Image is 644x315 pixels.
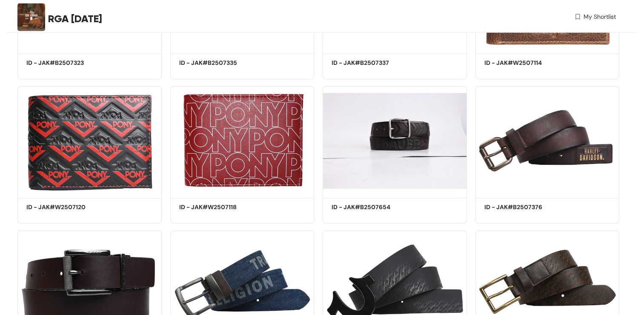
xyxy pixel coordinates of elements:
[17,3,45,31] img: Buyer Portal
[574,12,581,21] img: wishlist
[332,203,404,212] h5: ID - JAK#B2507654
[179,58,252,67] h5: ID - JAK#B2507335
[332,58,404,67] h5: ID - JAK#B2507337
[17,86,162,195] img: f838ab5f-d710-4fa9-8ffb-9dff7d7a4abb
[26,58,99,67] h5: ID - JAK#B2507323
[48,11,102,26] span: RGA [DATE]
[26,203,99,212] h5: ID - JAK#W2507120
[475,86,620,195] img: afb76553-1f5d-460b-be5e-8843cbad7d95
[179,203,252,212] h5: ID - JAK#W2507118
[323,86,467,195] img: 925b9490-bd91-4202-9373-2406f53860ef
[484,203,557,212] h5: ID - JAK#B2507376
[484,58,557,67] h5: ID - JAK#W2507114
[584,12,616,21] span: My Shortlist
[170,86,315,195] img: 9e8fc686-3c77-45ab-bc5d-2cb2be76d1c3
